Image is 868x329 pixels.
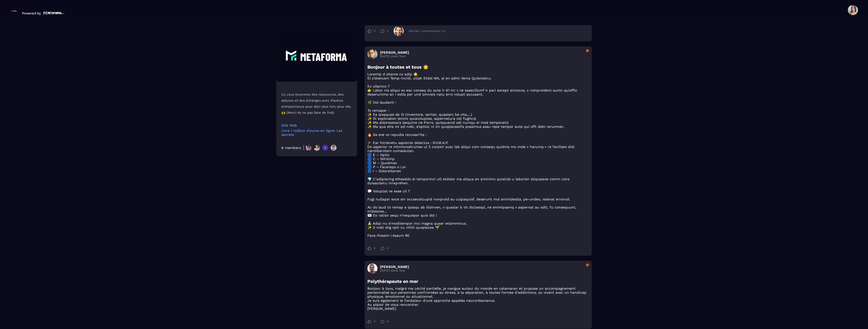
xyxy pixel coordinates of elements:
[281,123,352,127] a: Site Web
[387,29,389,33] span: 2
[281,129,352,137] a: Livre 1 million d'euros en ligne: Les secrets
[374,246,375,250] span: 4
[322,144,329,151] img: https://production-metaforma-bucket.s3.fr-par.scw.cloud/production-metaforma-bucket/users/Septemb...
[367,279,589,284] h3: Polythérapeute en mer
[330,144,337,151] img: https://production-metaforma-bucket.s3.fr-par.scw.cloud/production-metaforma-bucket/users/July202...
[367,72,589,237] p: Loremip d sitame co adip 🌟 El s'doeiusm Temp-Incidi, utlab Etdol MA, al en admi Venia Quisnostru....
[305,144,312,151] img: https://production-metaforma-bucket.s3.fr-par.scw.cloud/production-metaforma-bucket/users/June202...
[387,320,389,323] span: 0
[380,265,409,269] h3: [PERSON_NAME]
[380,50,409,54] h3: [PERSON_NAME]
[10,7,18,15] img: logo-branding
[380,54,409,58] p: [DATE] dans Tout
[22,11,41,15] p: Powered by
[281,146,301,150] div: 6 members
[313,144,320,151] img: https://production-metaforma-bucket.s3.fr-par.scw.cloud/production-metaforma-bucket/users/July202...
[374,319,375,323] span: 3
[409,29,445,33] div: Dernier commentaire: ici
[367,64,589,70] h3: Bonjour à toutes et tous 🌟
[281,92,352,116] p: Ici, vous trouverez des ressources, des astuces et des échanges avec d’autres entrepreneurs pour ...
[367,286,589,311] p: Bonjour à tous, malgré ma cécité partielle, je navigue autour du monde en catamaran et propose un...
[374,29,375,33] span: 0
[380,269,409,272] p: [DATE] dans Tout
[276,31,357,82] img: Community background
[43,11,65,15] img: logo
[387,247,389,250] span: 0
